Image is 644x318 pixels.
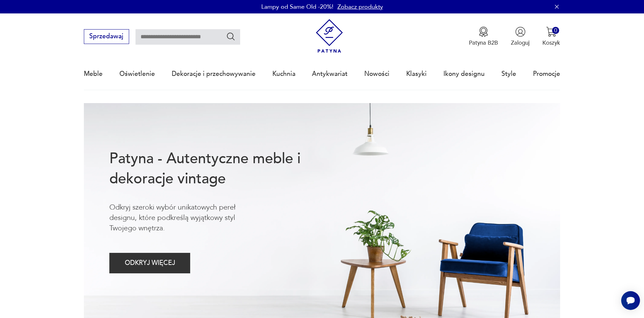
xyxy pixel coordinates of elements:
a: Kuchnia [272,58,296,89]
p: Koszyk [542,39,560,47]
h1: Patyna - Autentyczne meble i dekoracje vintage [109,149,327,189]
a: Antykwariat [312,58,347,89]
img: Ikona koszyka [546,27,556,37]
button: 0Koszyk [542,27,560,47]
a: Dekoracje i przechowywanie [172,58,256,89]
img: Patyna - sklep z meblami i dekoracjami vintage [313,19,346,53]
p: Patyna B2B [469,39,498,47]
img: Ikona medalu [478,27,489,37]
div: 0 [552,27,559,34]
a: Sprzedawaj [84,34,129,40]
a: Ikony designu [443,58,485,89]
a: Promocje [533,58,560,89]
p: Odkryj szeroki wybór unikatowych pereł designu, które podkreślą wyjątkowy styl Twojego wnętrza. [109,202,262,234]
a: Meble [84,58,103,89]
a: Oświetlenie [119,58,155,89]
button: Szukaj [226,32,236,41]
a: Style [501,58,516,89]
a: ODKRYJ WIĘCEJ [109,261,190,266]
p: Lampy od Same Old -20%! [261,3,333,11]
a: Klasyki [406,58,427,89]
button: Sprzedawaj [84,29,129,44]
p: Zaloguj [511,39,530,47]
a: Nowości [364,58,389,89]
img: Ikonka użytkownika [515,27,526,37]
iframe: Smartsupp widget button [621,291,640,310]
button: Zaloguj [511,27,530,47]
button: ODKRYJ WIĘCEJ [109,253,190,273]
a: Ikona medaluPatyna B2B [469,27,498,47]
button: Patyna B2B [469,27,498,47]
a: Zobacz produkty [337,3,383,11]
